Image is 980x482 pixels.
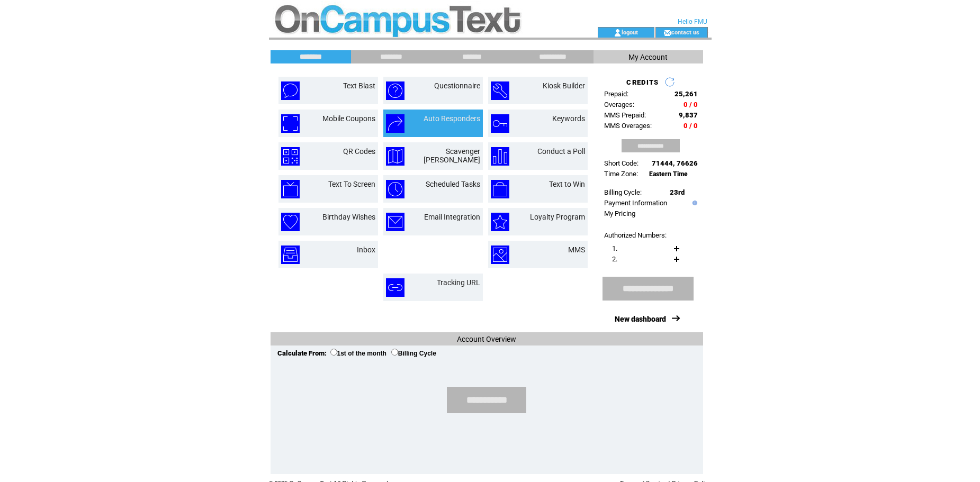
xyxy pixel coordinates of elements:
[670,188,685,196] span: 23rd
[281,114,300,133] img: mobile-coupons.png
[684,101,698,108] span: 0 / 0
[615,315,666,323] a: New dashboard
[491,81,509,100] img: kiosk-builder.png
[424,213,480,221] a: Email Integration
[424,147,480,164] a: Scavenger [PERSON_NAME]
[604,159,639,167] span: Short Code:
[604,199,667,207] a: Payment Information
[281,147,300,166] img: qr-codes.png
[386,180,404,198] img: scheduled-tasks.png
[491,213,509,231] img: loyalty-program.png
[622,29,638,35] a: logout
[281,245,300,264] img: inbox.png
[424,114,480,123] a: Auto Responders
[281,213,300,231] img: birthday-wishes.png
[328,180,375,188] a: Text To Screen
[281,180,300,198] img: text-to-screen.png
[678,18,707,25] span: Hello FMU
[549,180,585,188] a: Text to Win
[649,170,688,178] span: Eastern Time
[386,213,404,231] img: email-integration.png
[491,114,509,133] img: keywords.png
[281,81,300,100] img: text-blast.png
[434,81,480,90] a: Questionnaire
[614,29,622,37] img: account_icon.gif
[628,53,668,61] span: My Account
[386,114,404,133] img: auto-responders.png
[322,114,375,123] a: Mobile Coupons
[604,101,634,108] span: Overages:
[386,278,404,297] img: tracking-url.png
[277,349,327,357] span: Calculate From:
[491,180,509,198] img: text-to-win.png
[322,213,375,221] a: Birthday Wishes
[530,213,585,221] a: Loyalty Program
[391,350,436,357] label: Billing Cycle
[491,147,509,166] img: conduct-a-poll.png
[604,111,646,119] span: MMS Prepaid:
[679,111,698,119] span: 9,837
[391,349,398,356] input: Billing Cycle
[386,147,404,166] img: scavenger-hunt.png
[330,349,337,356] input: 1st of the month
[552,114,585,123] a: Keywords
[612,244,617,252] span: 1.
[604,122,652,130] span: MMS Overages:
[543,81,585,90] a: Kiosk Builder
[604,90,628,98] span: Prepaid:
[604,231,667,239] span: Authorized Numbers:
[537,147,585,156] a: Conduct a Poll
[604,210,635,217] a: My Pricing
[690,201,697,205] img: help.gif
[386,81,404,100] img: questionnaire.png
[426,180,480,188] a: Scheduled Tasks
[568,245,585,254] a: MMS
[604,170,638,178] span: Time Zone:
[612,255,617,263] span: 2.
[343,81,375,90] a: Text Blast
[675,90,698,98] span: 25,261
[652,159,698,167] span: 71444, 76626
[343,147,375,156] a: QR Codes
[626,78,659,86] span: CREDITS
[330,350,386,357] label: 1st of the month
[684,122,698,130] span: 0 / 0
[663,29,671,37] img: contact_us_icon.gif
[357,245,375,254] a: Inbox
[491,245,509,264] img: mms.png
[457,335,516,343] span: Account Overview
[437,278,480,287] a: Tracking URL
[604,188,642,196] span: Billing Cycle:
[671,29,699,35] a: contact us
